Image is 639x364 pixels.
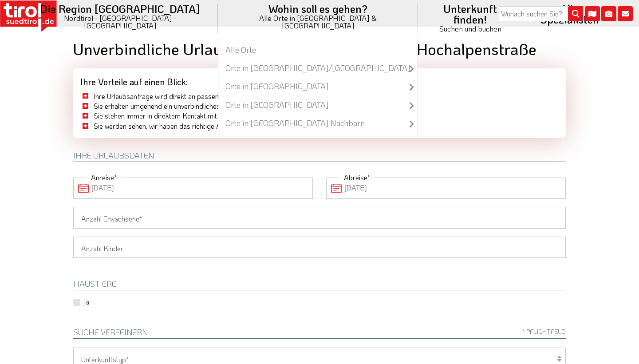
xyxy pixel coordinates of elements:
span: * Pflichtfeld [522,328,566,335]
li: Sie stehen immer in direktem Kontakt mit Ihrem Gastgeber. [80,111,559,121]
label: ja [84,297,89,307]
small: Alle Orte in [GEOGRAPHIC_DATA] & [GEOGRAPHIC_DATA] [229,14,407,29]
a: Orte in [GEOGRAPHIC_DATA] Nachbarn [218,114,418,132]
i: Fotogalerie [601,6,616,21]
li: Ihre Urlaubsanfrage wird direkt an passende Unterkünfte geschickt. [80,91,559,101]
h2: HAUSTIERE [73,280,566,290]
input: Wonach suchen Sie? [499,6,583,21]
i: Karte öffnen [585,6,600,21]
i: Kontakt [618,6,633,21]
div: Ihre Vorteile auf einen Blick: [73,68,566,91]
h1: Unverbindliche Urlaubsanfrage für: Timmelsjoch Hochalpenstraße [73,40,566,58]
a: Orte in [GEOGRAPHIC_DATA]/[GEOGRAPHIC_DATA] [218,59,418,77]
li: Sie erhalten umgehend ein unverbindliches, individuelles Urlaubsangebot - zum Bestpreis. [80,101,559,111]
h2: Suche verfeinern [73,328,566,339]
small: Suchen und buchen [429,25,512,32]
a: Orte in [GEOGRAPHIC_DATA] [218,77,418,95]
li: Sie werden sehen, wir haben das richtige Angebot für Sie! [80,121,559,131]
a: Orte in [GEOGRAPHIC_DATA] [218,96,418,114]
small: Nordtirol - [GEOGRAPHIC_DATA] - [GEOGRAPHIC_DATA] [33,14,207,29]
a: Alle Orte [218,41,418,59]
h2: Ihre Urlaubsdaten [73,151,566,162]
